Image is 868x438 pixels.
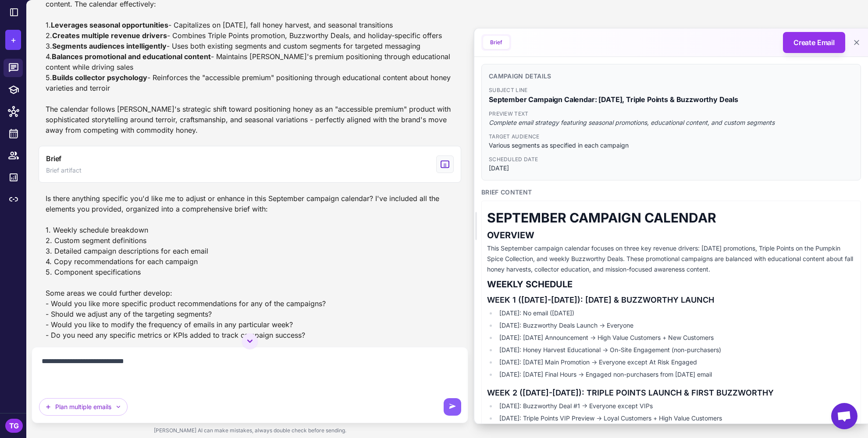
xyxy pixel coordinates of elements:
h2: OVERVIEW [487,229,855,241]
li: [DATE]: Triple Points VIP Preview → Loyal Customers + High Value Customers [497,413,855,424]
span: [DATE] [489,163,854,173]
li: [DATE]: No email ([DATE]) [497,308,855,318]
li: [DATE]: Honey Harvest Educational → On-Site Engagement (non-purchasers) [497,345,855,355]
button: View generated Brief [39,146,461,183]
span: September Campaign Calendar: [DATE], Triple Points & Buzzworthy Deals [489,94,854,105]
strong: Balances promotional and educational content [52,52,211,61]
h1: SEPTEMBER CAMPAIGN CALENDAR [487,210,855,226]
p: This September campaign calendar focuses on three key revenue drivers: [DATE] promotions, Triple ... [487,243,855,275]
span: Preview Text [489,110,854,118]
li: [DATE]: Buzzworthy Deals Launch → Everyone [497,320,855,331]
span: Complete email strategy featuring seasonal promotions, educational content, and custom segments [489,118,854,127]
button: Plan multiple emails [39,398,128,416]
li: [DATE]: Buzzworthy Deal #1 → Everyone except VIPs [497,401,855,411]
div: TG [5,419,23,433]
div: Is there anything specific you'd like me to adjust or enhance in this September campaign calendar... [39,190,461,365]
strong: Builds collector psychology [52,73,147,82]
div: [PERSON_NAME] AI can make mistakes, always double check before sending. [32,423,468,438]
button: Brief [483,36,509,49]
h3: WEEK 2 ([DATE]-[DATE]): TRIPLE POINTS LAUNCH & FIRST BUZZWORTHY [487,387,855,399]
span: Brief artifact [46,166,82,175]
strong: Creates multiple revenue drivers [52,31,167,40]
span: Subject Line [489,86,854,94]
button: Create Email [783,32,845,53]
h2: WEEKLY SCHEDULE [487,278,855,290]
span: Target Audience [489,133,854,141]
span: + [11,33,16,46]
li: [DATE]: [DATE] Main Promotion → Everyone except At Risk Engaged [497,357,855,367]
strong: Leverages seasonal opportunities [51,21,168,29]
li: [DATE]: [DATE] Final Hours → Engaged non-purchasers from [DATE] email [497,369,855,380]
button: + [5,30,21,50]
span: Brief [46,153,61,164]
span: Create Email [793,37,835,48]
span: Scheduled Date [489,155,854,163]
h3: Campaign Details [489,71,854,81]
h3: Brief Content [481,187,861,197]
a: Open chat [831,403,857,429]
strong: Segments audiences intelligently [52,42,167,50]
span: Various segments as specified in each campaign [489,141,854,150]
h3: WEEK 1 ([DATE]-[DATE]): [DATE] & BUZZWORTHY LAUNCH [487,294,855,306]
li: [DATE]: [DATE] Announcement → High Value Customers + New Customers [497,332,855,343]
